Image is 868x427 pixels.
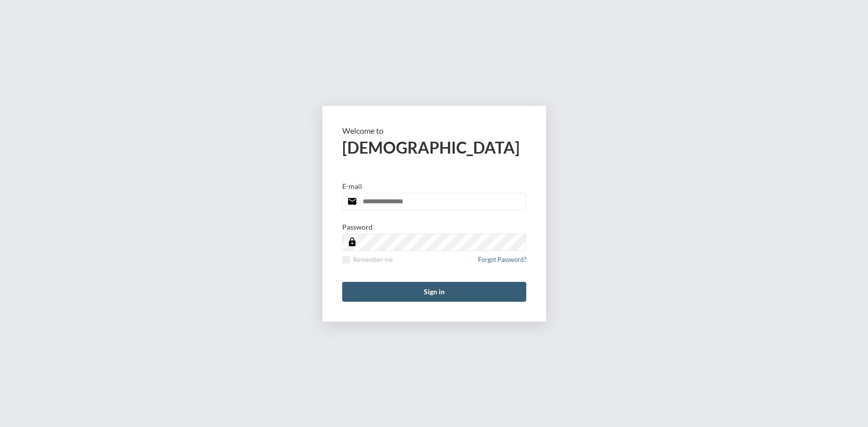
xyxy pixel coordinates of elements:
label: Remember me [342,256,393,263]
p: Password [342,223,373,231]
a: Forgot Password? [478,256,526,269]
button: Sign in [342,282,526,302]
p: E-mail [342,182,362,190]
p: Welcome to [342,126,526,135]
h2: [DEMOGRAPHIC_DATA] [342,138,526,157]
